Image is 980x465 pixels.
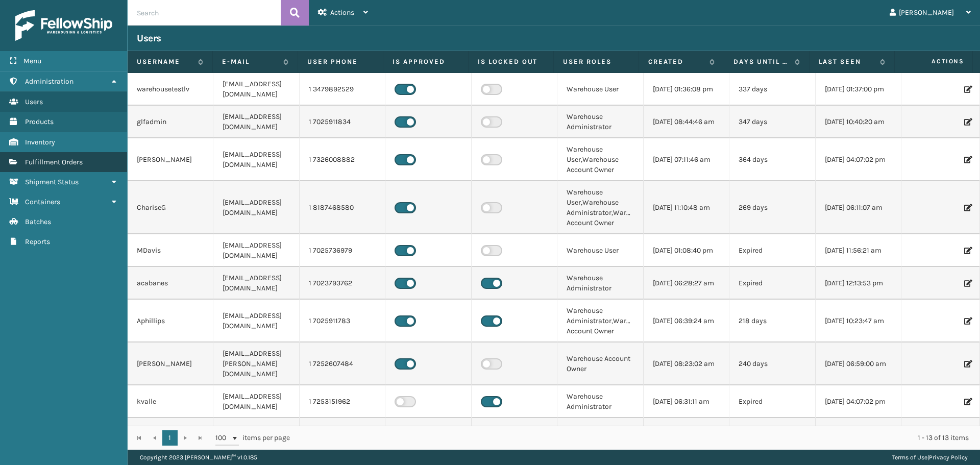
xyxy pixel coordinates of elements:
[557,73,643,106] td: Warehouse User
[964,247,970,254] i: Edit
[300,234,385,267] td: 1 7025736979
[140,450,257,465] p: Copyright 2023 [PERSON_NAME]™ v 1.0.185
[25,198,60,206] span: Containers
[25,77,73,86] span: Administration
[929,454,968,461] a: Privacy Policy
[557,300,643,342] td: Warehouse Administrator,Warehouse Account Owner
[128,106,213,138] td: glfadmin
[964,280,970,287] i: Edit
[15,10,112,41] img: logo
[128,267,213,300] td: acabanes
[964,86,970,93] i: Edit
[898,53,970,70] span: Actions
[25,117,54,126] span: Products
[300,267,385,300] td: 1 7023793762
[964,204,970,211] i: Edit
[128,181,213,234] td: ChariseG
[137,57,193,66] label: Username
[213,267,299,300] td: [EMAIL_ADDRESS][DOMAIN_NAME]
[729,267,815,300] td: Expired
[733,57,790,66] label: Days until password expires
[128,234,213,267] td: MDavis
[816,267,901,300] td: [DATE] 12:13:53 pm
[729,418,815,451] td: Expired
[557,138,643,181] td: Warehouse User,Warehouse Account Owner
[213,138,299,181] td: [EMAIL_ADDRESS][DOMAIN_NAME]
[557,106,643,138] td: Warehouse Administrator
[729,106,815,138] td: 347 days
[729,342,815,385] td: 240 days
[128,385,213,418] td: kvalle
[816,418,901,451] td: [DATE] 08:36:50 am
[644,73,729,106] td: [DATE] 01:36:08 pm
[213,181,299,234] td: [EMAIL_ADDRESS][DOMAIN_NAME]
[557,267,643,300] td: Warehouse Administrator
[816,181,901,234] td: [DATE] 06:11:07 am
[557,418,643,451] td: Warehouse Administrator
[162,430,178,446] a: 1
[128,300,213,342] td: Aphillips
[964,317,970,325] i: Edit
[213,234,299,267] td: [EMAIL_ADDRESS][DOMAIN_NAME]
[644,234,729,267] td: [DATE] 01:08:40 pm
[25,158,83,166] span: Fulfillment Orders
[213,73,299,106] td: [EMAIL_ADDRESS][DOMAIN_NAME]
[964,118,970,126] i: Edit
[137,32,161,44] h3: Users
[128,342,213,385] td: [PERSON_NAME]
[25,97,43,106] span: Users
[816,342,901,385] td: [DATE] 06:59:00 am
[644,181,729,234] td: [DATE] 11:10:48 am
[300,106,385,138] td: 1 7025911834
[729,385,815,418] td: Expired
[816,234,901,267] td: [DATE] 11:56:21 am
[644,106,729,138] td: [DATE] 08:44:46 am
[892,454,927,461] a: Terms of Use
[892,450,968,465] div: |
[964,398,970,405] i: Edit
[557,234,643,267] td: Warehouse User
[128,73,213,106] td: warehousetestlv
[215,430,290,446] span: items per page
[557,181,643,234] td: Warehouse User,Warehouse Administrator,Warehouse Account Owner
[307,57,374,66] label: User phone
[300,342,385,385] td: 1 7252607484
[644,267,729,300] td: [DATE] 06:28:27 am
[816,385,901,418] td: [DATE] 04:07:02 pm
[128,138,213,181] td: [PERSON_NAME]
[644,342,729,385] td: [DATE] 08:23:02 am
[729,300,815,342] td: 218 days
[644,385,729,418] td: [DATE] 06:31:11 am
[729,138,815,181] td: 364 days
[300,138,385,181] td: 1 7326008882
[648,57,704,66] label: Created
[816,300,901,342] td: [DATE] 10:23:47 am
[300,300,385,342] td: 1 7025911783
[644,138,729,181] td: [DATE] 07:11:46 am
[644,300,729,342] td: [DATE] 06:39:24 am
[563,57,629,66] label: User Roles
[213,385,299,418] td: [EMAIL_ADDRESS][DOMAIN_NAME]
[393,57,459,66] label: Is Approved
[25,178,79,186] span: Shipment Status
[222,57,278,66] label: E-mail
[729,181,815,234] td: 269 days
[300,73,385,106] td: 1 3479892529
[128,418,213,451] td: tbrooks
[213,418,299,451] td: [EMAIL_ADDRESS][DOMAIN_NAME]
[964,360,970,368] i: Edit
[25,217,51,226] span: Batches
[300,385,385,418] td: 1 7253151962
[213,106,299,138] td: [EMAIL_ADDRESS][DOMAIN_NAME]
[819,57,875,66] label: Last Seen
[729,73,815,106] td: 337 days
[557,385,643,418] td: Warehouse Administrator
[729,234,815,267] td: Expired
[816,73,901,106] td: [DATE] 01:37:00 pm
[300,181,385,234] td: 1 8187468580
[478,57,544,66] label: Is Locked Out
[330,8,354,17] span: Actions
[557,342,643,385] td: Warehouse Account Owner
[964,156,970,163] i: Edit
[25,138,55,146] span: Inventory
